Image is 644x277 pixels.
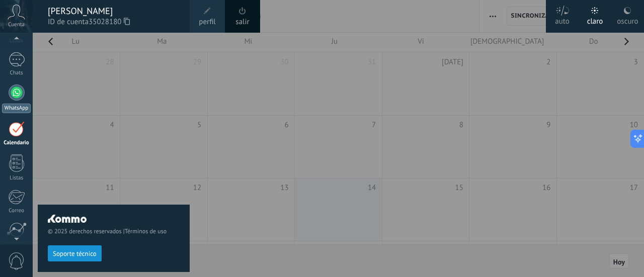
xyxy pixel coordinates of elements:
[235,17,249,28] a: salir
[2,70,31,76] div: Chats
[617,7,638,33] div: oscuro
[125,228,167,235] a: Términos de uso
[48,245,102,261] button: Soporte técnico
[587,7,603,33] div: claro
[48,228,180,235] span: © 2025 derechos reservados |
[2,175,31,181] div: Listas
[48,249,102,257] a: Soporte técnico
[2,104,31,113] div: WhatsApp
[2,140,31,146] div: Calendario
[2,208,31,214] div: Correo
[48,6,180,17] div: [PERSON_NAME]
[89,17,130,28] span: 35028180
[555,7,570,33] div: auto
[8,22,25,28] span: Cuenta
[199,17,215,28] span: perfil
[53,250,97,257] span: Soporte técnico
[48,17,180,28] span: ID de cuenta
